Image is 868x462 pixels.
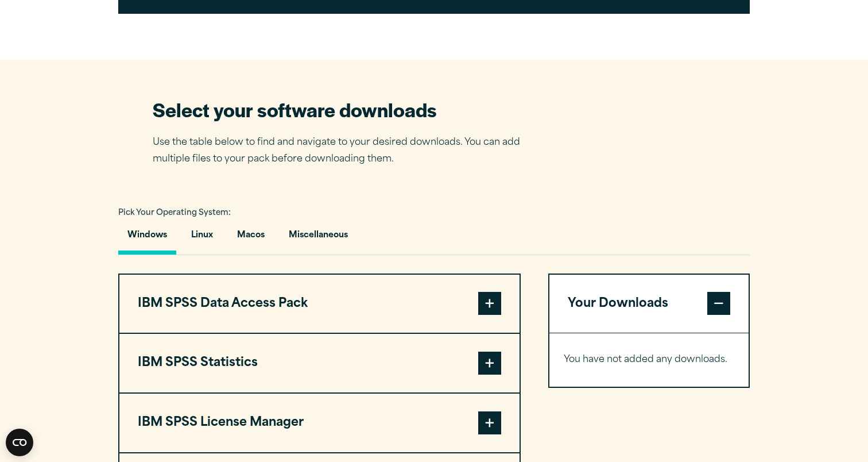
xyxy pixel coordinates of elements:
button: Macos [228,222,274,255]
p: Use the table below to find and navigate to your desired downloads. You can add multiple files to... [153,134,537,168]
button: Miscellaneous [280,222,357,255]
button: Your Downloads [549,275,749,333]
button: Open CMP widget [6,429,33,456]
p: You have not added any downloads. [564,352,734,368]
div: Your Downloads [549,333,749,387]
button: Linux [182,222,222,255]
button: IBM SPSS Statistics [119,334,520,392]
h2: Select your software downloads [153,97,537,122]
button: Windows [118,222,176,255]
span: Pick Your Operating System: [118,209,231,217]
button: IBM SPSS License Manager [119,394,520,452]
button: IBM SPSS Data Access Pack [119,275,520,333]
